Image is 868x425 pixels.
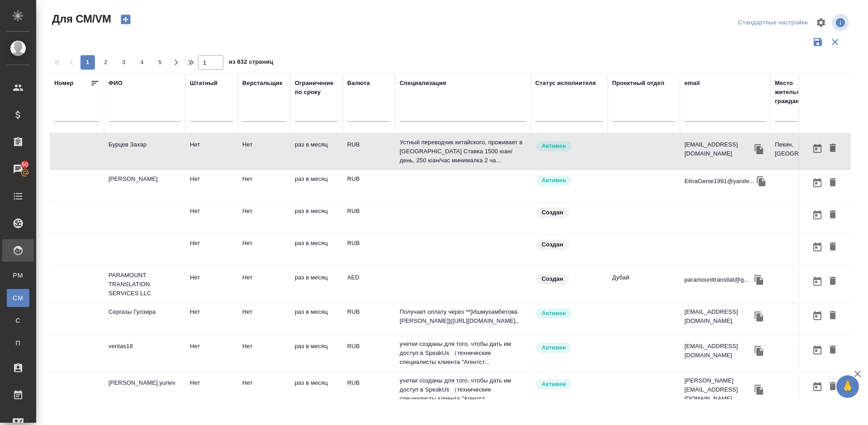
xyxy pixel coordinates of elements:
[11,339,25,348] span: П
[290,170,343,202] td: раз в месяц
[343,136,395,167] td: RUB
[54,79,74,88] div: Номер
[185,269,238,300] td: Нет
[238,303,290,335] td: Нет
[752,142,766,156] button: Скопировать
[612,79,665,88] div: Проектный отдел
[535,307,603,320] div: Рядовой исполнитель: назначай с учетом рейтинга
[104,170,185,202] td: [PERSON_NAME]
[542,142,566,151] p: Активен
[153,55,167,70] button: 5
[185,303,238,335] td: Нет
[400,307,526,326] p: Получает оплату через **[Ишмухамбетова [PERSON_NAME]]([URL][DOMAIN_NAME]..
[825,273,840,290] button: Удалить
[826,33,844,51] button: Сбросить фильтры
[7,289,29,307] a: CM
[104,136,185,167] td: Бурцев Захар
[810,307,825,324] button: Открыть календарь загрузки
[752,310,766,323] button: Скопировать
[810,207,825,223] button: Открыть календарь загрузки
[752,273,766,287] button: Скопировать
[99,58,113,67] span: 2
[825,140,840,157] button: Удалить
[135,58,149,67] span: 4
[343,337,395,369] td: RUB
[11,316,25,325] span: С
[542,176,566,185] p: Активен
[104,266,185,302] td: PARAMOUNT TRANSLATION SERVICES LLC
[7,312,29,330] a: С
[104,337,185,369] td: veritas18
[400,79,446,88] div: Специализация
[535,175,603,187] div: Рядовой исполнитель: назначай с учетом рейтинга
[542,274,563,283] p: Создан
[825,175,840,191] button: Удалить
[840,377,855,396] span: 🙏
[242,79,283,88] div: Верстальщик
[542,343,566,352] p: Активен
[238,337,290,369] td: Нет
[836,375,859,398] button: 🙏
[608,269,680,300] td: Дубай
[238,234,290,266] td: Нет
[825,342,840,359] button: Удалить
[684,140,752,158] p: [EMAIL_ADDRESS][DOMAIN_NAME]
[11,271,25,280] span: PM
[535,378,603,391] div: Рядовой исполнитель: назначай с учетом рейтинга
[825,378,840,395] button: Удалить
[290,234,343,266] td: раз в месяц
[185,170,238,202] td: Нет
[810,175,825,191] button: Открыть календарь загрузки
[50,12,111,26] span: Для СМ/VM
[99,55,113,70] button: 2
[7,334,29,352] a: П
[542,309,566,318] p: Активен
[104,374,185,406] td: [PERSON_NAME].yuriev
[810,239,825,255] button: Открыть календарь загрузки
[185,234,238,266] td: Нет
[542,240,563,249] p: Создан
[535,140,603,152] div: Рядовой исполнитель: назначай с учетом рейтинга
[684,342,752,360] p: [EMAIL_ADDRESS][DOMAIN_NAME]
[810,342,825,359] button: Открыть календарь загрузки
[400,376,526,403] p: учетки созданы для того, чтобы дать им доступ в SpeakUs （технические специалисты клиента "Агентст...
[825,207,840,223] button: Удалить
[343,170,395,202] td: RUB
[684,376,752,403] p: [PERSON_NAME][EMAIL_ADDRESS][DOMAIN_NAME]
[108,79,123,88] div: ФИО
[238,136,290,167] td: Нет
[290,269,343,300] td: раз в месяц
[736,16,810,30] div: split button
[185,337,238,369] td: Нет
[810,140,825,157] button: Открыть календарь загрузки
[343,374,395,406] td: RUB
[185,374,238,406] td: Нет
[542,208,563,217] p: Создан
[104,303,185,335] td: Сергазы Гулзира
[770,136,852,167] td: Пекин, [GEOGRAPHIC_DATA]
[755,175,768,188] button: Скопировать
[832,14,851,31] span: Посмотреть информацию
[809,33,826,51] button: Сохранить фильтры
[117,55,131,70] button: 3
[400,340,526,367] p: учетки созданы для того, чтобы дать им доступ в SpeakUs （технические специалисты клиента "Агентст...
[185,136,238,167] td: Нет
[153,58,167,67] span: 5
[290,337,343,369] td: раз в месяц
[238,374,290,406] td: Нет
[343,303,395,335] td: RUB
[2,158,34,180] a: 50
[290,202,343,234] td: раз в месяц
[343,234,395,266] td: RUB
[190,79,217,88] div: Штатный
[295,79,338,97] div: Ограничение по сроку
[238,170,290,202] td: Нет
[400,138,526,165] p: Устный переводчик китайского, проживает в [GEOGRAPHIC_DATA] Ставка 1500 юан/день, 250 юан/час мин...
[810,12,832,33] span: Настроить таблицу
[7,266,29,284] a: PM
[825,239,840,255] button: Удалить
[684,307,752,326] p: [EMAIL_ADDRESS][DOMAIN_NAME]
[810,273,825,290] button: Открыть календарь загрузки
[542,380,566,389] p: Активен
[238,202,290,234] td: Нет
